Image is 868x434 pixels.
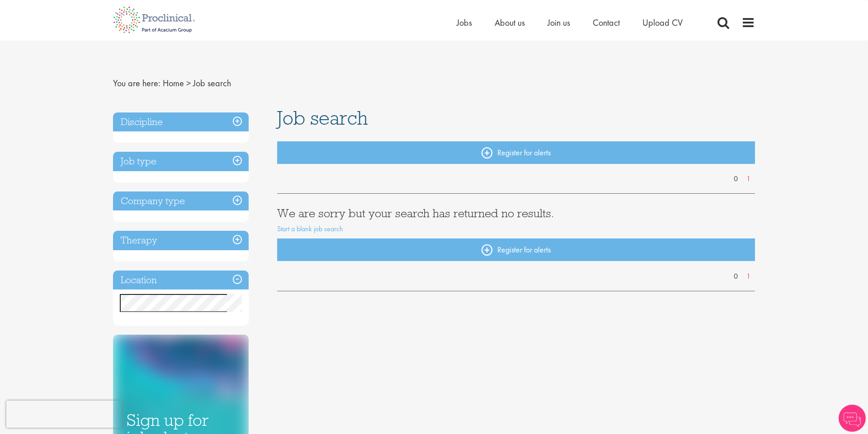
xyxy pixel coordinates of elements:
a: 0 [729,174,742,184]
span: Job search [193,77,231,89]
span: You are here: [113,77,160,89]
span: Job search [277,106,368,130]
a: Start a blank job search [277,224,343,233]
a: 0 [729,271,742,282]
a: Register for alerts [277,238,755,261]
a: Register for alerts [277,141,755,164]
h3: Discipline [113,112,249,132]
span: > [186,77,191,89]
h3: We are sorry but your search has returned no results. [277,207,755,219]
h3: Therapy [113,231,249,250]
a: Jobs [457,17,472,28]
a: 1 [742,174,755,184]
a: breadcrumb link [163,77,184,89]
a: Upload CV [642,17,683,28]
a: Contact [593,17,620,28]
a: Join us [547,17,570,28]
h3: Company type [113,191,249,211]
a: About us [495,17,525,28]
img: Chatbot [839,405,866,432]
iframe: reCAPTCHA [6,401,122,428]
a: 1 [742,271,755,282]
h3: Location [113,271,249,290]
h3: Job type [113,152,249,171]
